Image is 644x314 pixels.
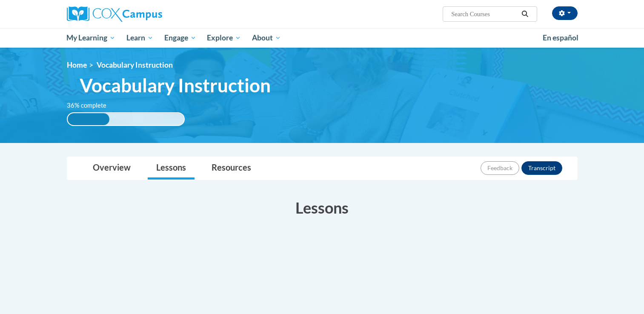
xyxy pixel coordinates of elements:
a: Overview [84,157,139,180]
a: My Learning [61,28,121,48]
a: About [246,28,286,48]
span: My Learning [66,33,115,43]
span: Learn [126,33,153,43]
img: Cox Campus [67,6,162,22]
span: Vocabulary Instruction [80,74,271,97]
h3: Lessons [67,197,578,218]
a: Engage [159,28,202,48]
a: Learn [121,28,159,48]
div: 36% complete [68,113,109,125]
a: Lessons [148,157,195,180]
a: Cox Campus [67,6,229,22]
span: En español [543,33,578,42]
button: Transcript [521,161,562,175]
div: Main menu [54,28,590,48]
button: Feedback [481,161,519,175]
a: En español [537,29,584,47]
button: Account Settings [552,6,578,20]
span: About [252,33,281,43]
label: 36% complete [67,101,116,110]
button: Search [518,9,531,19]
a: Resources [203,157,260,180]
span: Engage [164,33,196,43]
a: Explore [201,28,246,48]
a: Home [67,60,87,69]
input: Search Courses [450,9,518,19]
span: Vocabulary Instruction [97,60,173,69]
span: Explore [207,33,241,43]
